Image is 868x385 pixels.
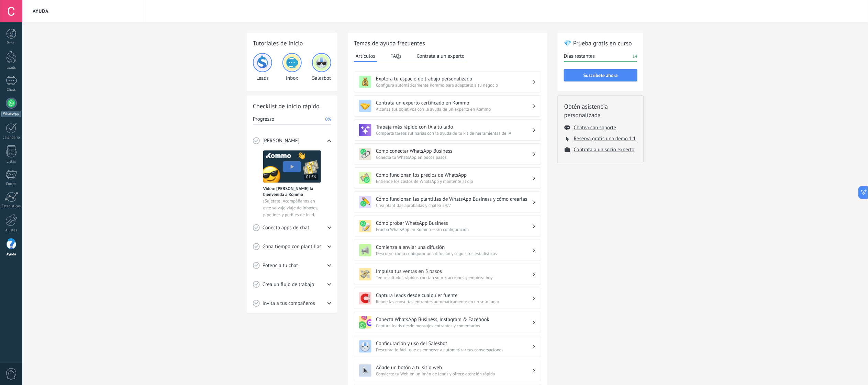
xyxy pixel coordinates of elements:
h3: Cómo conectar WhatsApp Business [376,148,532,154]
h3: Añade un botón a tu sitio web [376,364,532,371]
div: Leads [1,66,21,70]
div: Correo [1,182,21,186]
h2: Obtén asistencia personalizada [564,102,637,119]
span: ¡Sujétate! Acompáñanos en este salvaje viaje de inboxes, pipelines y perfiles de lead. [263,198,321,218]
span: Suscríbete ahora [583,73,618,78]
h3: Cómo funcionan las plantillas de WhatsApp Business y cómo crearlas [376,196,532,202]
span: Configura automáticamente Kommo para adaptarlo a tu negocio [376,82,532,88]
span: Descubre cómo configurar una difusión y seguir sus estadísticas [376,251,532,256]
span: 0% [325,116,331,123]
h3: Conecta WhatsApp Business, Instagram & Facebook [376,316,532,323]
div: Listas [1,159,21,164]
button: Reserva gratis una demo 1:1 [574,135,636,142]
div: Estadísticas [1,204,21,209]
h3: Cómo funcionan los precios de WhatsApp [376,172,532,178]
span: Completa tareas rutinarias con la ayuda de tu kit de herramientas de IA [376,130,532,136]
div: Panel [1,41,21,45]
button: Chatea con soporte [574,124,616,131]
span: Reúne las consultas entrantes automáticamente en un solo lugar [376,299,532,305]
div: Ayuda [1,252,21,257]
span: Ten resultados rápidos con tan solo 5 acciones y empieza hoy [376,275,532,280]
span: Alcanza tus objetivos con la ayuda de un experto en Kommo [376,106,532,112]
button: Artículos [354,51,377,62]
button: Contrata a un experto [415,51,466,61]
span: Crea un flujo de trabajo [263,281,314,288]
div: WhatsApp [1,111,21,117]
h3: Contrata un experto certificado en Kommo [376,100,532,106]
span: Gana tiempo con plantillas [263,243,322,250]
span: 14 [633,53,637,60]
img: Meet video [263,150,321,183]
button: Suscríbete ahora [564,69,637,81]
span: Prueba WhatsApp en Kommo — sin configuración [376,227,532,232]
button: FAQs [389,51,403,61]
h3: Impulsa tus ventas en 5 pasos [376,268,532,275]
span: Convierte tu Web en un imán de leads y ofrece atención rápida [376,371,532,377]
span: Captura leads desde mensajes entrantes y comentarios [376,323,532,329]
h3: Captura leads desde cualquier fuente [376,292,532,299]
span: Invita a tus compañeros [263,300,315,307]
h3: Cómo probar WhatsApp Business [376,220,532,227]
span: Crea plantillas aprobadas y chatea 24/7 [376,202,532,208]
span: Conecta tu WhatsApp en pocos pasos [376,154,532,160]
span: Vídeo: [PERSON_NAME] la bienvenida a Kommo [263,186,321,197]
span: Conecta apps de chat [263,224,309,231]
h2: Tutoriales de inicio [253,39,331,47]
h3: Explora tu espacio de trabajo personalizado [376,76,532,82]
button: Contrata a un socio experto [574,146,635,153]
h3: Comienza a enviar una difusión [376,244,532,251]
div: Calendario [1,135,21,140]
h2: Temas de ayuda frecuentes [354,39,541,47]
div: Leads [253,53,272,81]
span: Entiende los costos de WhatsApp y mantente al día [376,178,532,184]
div: Inbox [282,53,302,81]
div: Salesbot [312,53,331,81]
h2: 💎 Prueba gratis en curso [564,39,637,47]
div: Ajustes [1,228,21,233]
span: Progresso [253,116,274,123]
h3: Configuración y uso del Salesbot [376,340,532,347]
h2: Checklist de inicio rápido [253,102,331,110]
div: Chats [1,88,21,92]
span: Días restantes [564,53,595,60]
span: [PERSON_NAME] [263,137,300,144]
h3: Trabaja más rápido con IA a tu lado [376,124,532,130]
span: Potencia tu chat [263,262,298,269]
span: Descubre lo fácil que es empezar a automatizar tus conversaciones [376,347,532,353]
